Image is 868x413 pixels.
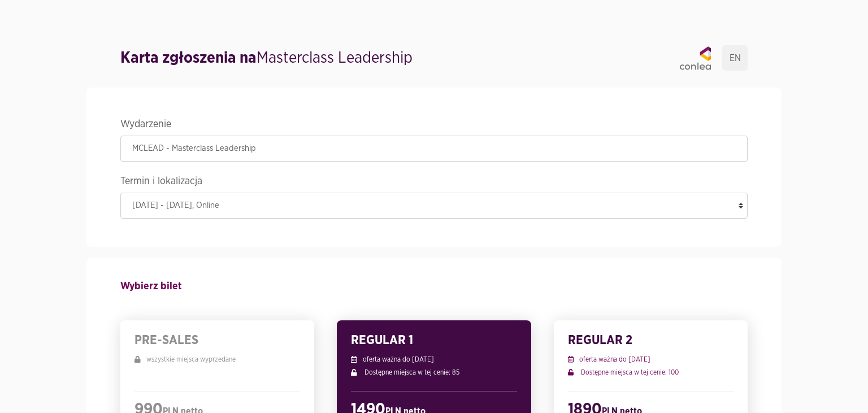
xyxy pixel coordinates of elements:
[120,47,413,69] h1: Masterclass Leadership
[120,275,748,298] h4: Wybierz bilet
[120,116,748,136] legend: Wydarzenie
[568,332,734,349] h3: REGULAR 2
[120,50,257,66] strong: Karta zgłoszenia na
[722,45,748,71] a: EN
[351,354,517,364] p: oferta ważna do [DATE]
[351,332,517,349] h3: REGULAR 1
[134,332,300,349] h3: PRE-SALES
[120,173,748,193] legend: Termin i lokalizacja
[568,354,734,364] p: oferta ważna do [DATE]
[120,136,748,162] input: MCLEAD - Masterclass Leadership
[568,367,734,377] p: Dostępne miejsca w tej cenie: 100
[134,354,300,364] p: wszystkie miejsca wyprzedane
[351,367,517,377] p: Dostępne miejsca w tej cenie: 85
